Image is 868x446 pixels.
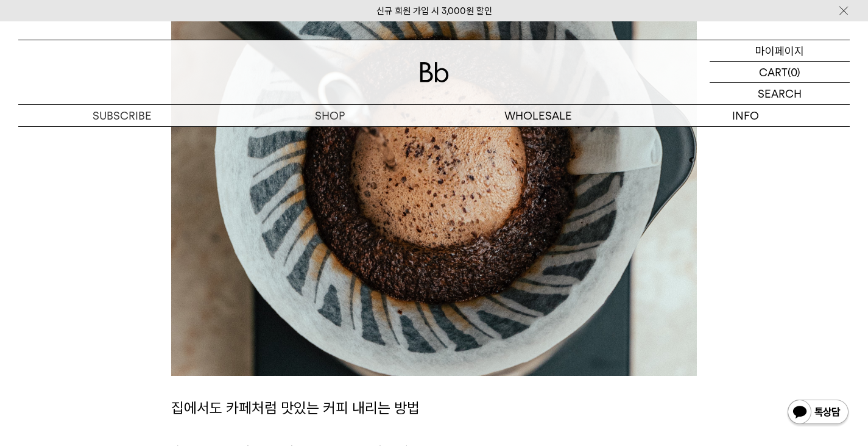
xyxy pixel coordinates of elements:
[759,62,788,82] p: CART
[710,62,850,83] a: CART (0)
[434,105,642,126] p: WHOLESALE
[376,5,492,16] a: 신규 회원 가입 시 3,000원 할인
[18,105,226,126] a: SUBSCRIBE
[786,398,850,428] img: 카카오톡 채널 1:1 채팅 버튼
[642,105,850,126] p: INFO
[758,83,802,104] p: SEARCH
[420,62,449,82] img: 로고
[755,40,804,61] p: 마이페이지
[226,105,434,126] a: SHOP
[710,40,850,62] a: 마이페이지
[788,62,800,82] p: (0)
[171,399,420,417] span: 집에서도 카페처럼 맛있는 커피 내리는 방법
